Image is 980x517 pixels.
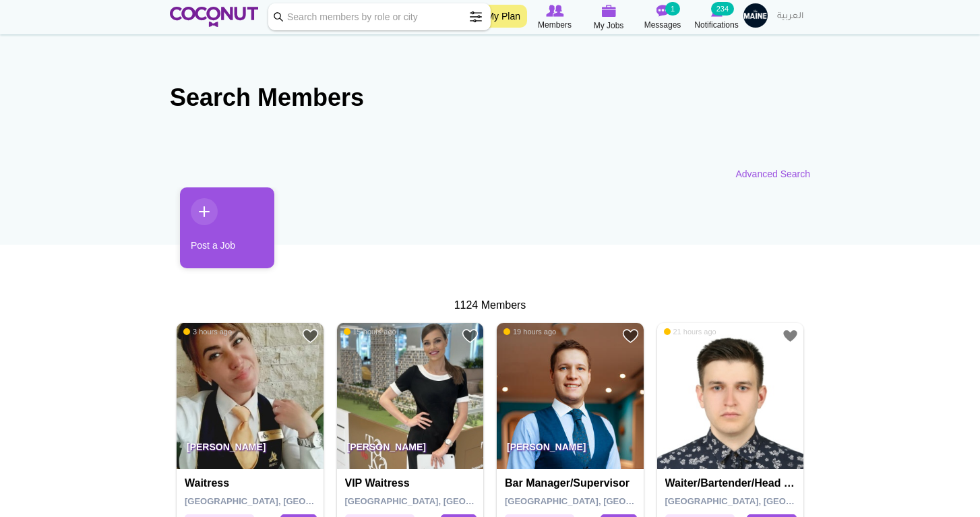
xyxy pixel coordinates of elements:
[770,3,810,30] a: العربية
[711,5,723,17] img: Notifications
[735,167,810,181] a: Advanced Search
[183,327,232,336] span: 3 hours ago
[177,431,324,469] p: [PERSON_NAME]
[656,5,669,17] img: Messages
[180,187,274,268] a: Post a Job
[345,496,537,506] span: [GEOGRAPHIC_DATA], [GEOGRAPHIC_DATA]
[690,3,743,32] a: Notifications Notifications 234
[665,477,799,489] h4: Waiter/Bartender/Head Waiter/Capitan Waiter/Floor Manager/Supervisor
[497,431,644,469] p: [PERSON_NAME]
[462,328,479,344] a: Add to Favourites
[622,328,639,344] a: Add to Favourites
[170,82,810,114] h2: Search Members
[546,5,563,17] img: Browse Members
[170,7,258,27] img: Home
[185,496,377,506] span: [GEOGRAPHIC_DATA], [GEOGRAPHIC_DATA]
[644,18,681,32] span: Messages
[528,3,582,32] a: Browse Members Members
[636,3,690,32] a: Messages Messages 1
[479,5,527,28] a: My Plan
[345,477,479,489] h4: VIP waitress
[170,187,264,278] li: 1 / 1
[665,496,857,506] span: [GEOGRAPHIC_DATA], [GEOGRAPHIC_DATA]
[694,18,738,32] span: Notifications
[664,327,716,336] span: 21 hours ago
[538,18,572,32] span: Members
[601,5,616,17] img: My Jobs
[711,2,734,16] small: 234
[344,327,396,336] span: 15 hours ago
[268,3,491,30] input: Search members by role or city
[505,477,639,489] h4: Bar Manager/Supervisor
[505,496,697,506] span: [GEOGRAPHIC_DATA], [GEOGRAPHIC_DATA]
[594,19,624,32] span: My Jobs
[782,328,799,344] a: Add to Favourites
[170,298,810,313] div: 1124 Members
[185,477,319,489] h4: Waitress
[337,431,484,469] p: [PERSON_NAME]
[302,328,319,344] a: Add to Favourites
[503,327,556,336] span: 19 hours ago
[665,2,680,16] small: 1
[582,3,636,32] a: My Jobs My Jobs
